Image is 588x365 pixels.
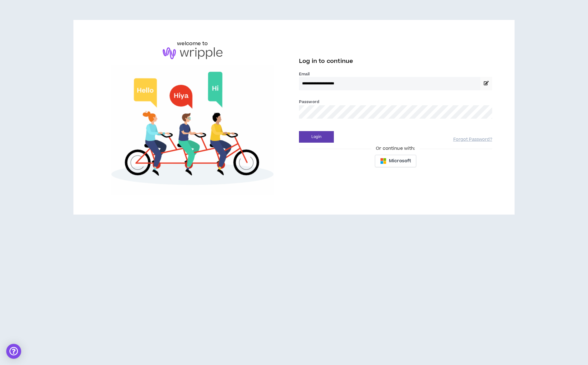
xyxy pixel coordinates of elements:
[299,57,353,65] span: Log in to continue
[177,40,208,47] h6: welcome to
[299,99,319,105] label: Password
[389,158,411,164] span: Microsoft
[299,71,492,77] label: Email
[371,145,419,152] span: Or continue with:
[299,131,334,143] button: Login
[163,47,222,59] img: logo-brand.png
[375,155,416,167] button: Microsoft
[6,344,21,359] div: Open Intercom Messenger
[453,137,492,143] a: Forgot Password?
[96,65,289,195] img: Welcome to Wripple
